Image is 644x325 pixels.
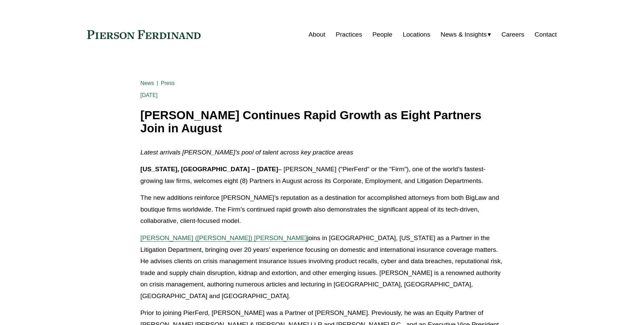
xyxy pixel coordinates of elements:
[535,28,557,41] a: Contact
[141,192,504,227] p: The new additions reinforce [PERSON_NAME]’s reputation as a destination for accomplished attorney...
[501,28,524,41] a: Careers
[141,80,154,86] a: News
[336,28,362,41] a: Practices
[161,80,175,86] a: Press
[403,28,430,41] a: Locations
[141,166,278,173] strong: [US_STATE], [GEOGRAPHIC_DATA] – [DATE]
[309,28,325,41] a: About
[141,92,158,98] span: [DATE]
[141,234,307,241] a: [PERSON_NAME] ([PERSON_NAME]) [PERSON_NAME]
[441,29,487,41] span: News & Insights
[141,109,504,135] h1: [PERSON_NAME] Continues Rapid Growth as Eight Partners Join in August
[141,149,353,156] em: Latest arrivals [PERSON_NAME]’s pool of talent across key practice areas
[441,28,491,41] a: folder dropdown
[141,232,504,302] p: joins in [GEOGRAPHIC_DATA], [US_STATE] as a Partner in the Litigation Department, bringing over 2...
[141,164,504,187] p: – [PERSON_NAME] (“PierFerd” or the “Firm”), one of the world’s fastest-growing law firms, welcome...
[372,28,392,41] a: People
